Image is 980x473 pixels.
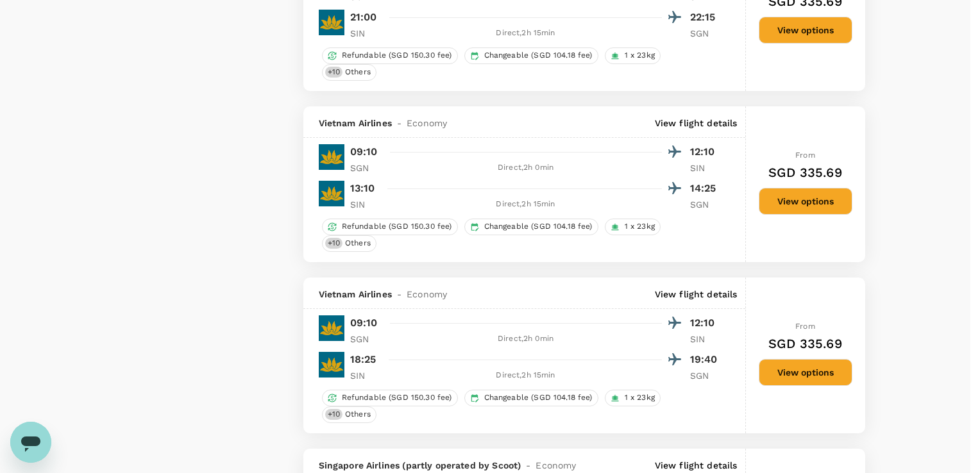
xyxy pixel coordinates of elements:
p: 12:10 [690,144,722,160]
p: 18:25 [350,352,376,367]
p: 14:25 [690,181,722,196]
span: Economy [536,459,576,472]
span: Economy [407,288,447,301]
span: Refundable (SGD 150.30 fee) [337,221,457,232]
p: View flight details [655,288,738,301]
p: 21:00 [350,10,377,25]
span: Changeable (SGD 104.18 fee) [479,392,598,403]
h6: SGD 335.69 [768,162,842,183]
span: Others [340,238,376,249]
p: 09:10 [350,144,378,160]
p: SGN [690,369,722,382]
span: Others [340,409,376,420]
div: Direct , 2h 15min [390,198,662,211]
p: View flight details [655,459,738,472]
h6: SGD 335.69 [768,333,842,354]
span: + 10 [325,409,342,420]
button: View options [759,359,852,386]
div: Direct , 2h 0min [390,333,662,345]
img: VN [319,10,344,35]
span: Vietnam Airlines [319,117,392,129]
p: SGN [350,162,382,174]
span: Economy [407,117,447,129]
span: + 10 [325,238,342,249]
p: SIN [350,369,382,382]
p: SIN [350,27,382,40]
p: SIN [690,162,722,174]
p: SIN [350,198,382,211]
img: VN [319,181,344,206]
span: + 10 [325,67,342,78]
div: Direct , 2h 15min [390,27,662,40]
p: View flight details [655,117,738,129]
span: 1 x 23kg [620,50,660,61]
img: VN [319,315,344,341]
span: Vietnam Airlines [319,288,392,301]
p: SGN [690,27,722,40]
p: SGN [350,333,382,345]
span: Singapore Airlines (partly operated by Scoot) [319,459,521,472]
button: View options [759,188,852,215]
div: Direct , 2h 15min [390,369,662,382]
div: Direct , 2h 0min [390,162,662,174]
p: SIN [690,333,722,345]
p: 13:10 [350,181,375,196]
span: - [521,459,536,472]
span: From [795,322,815,331]
iframe: Button to launch messaging window [10,422,51,463]
span: - [392,288,407,301]
span: Refundable (SGD 150.30 fee) [337,50,457,61]
span: From [795,151,815,160]
span: Changeable (SGD 104.18 fee) [479,50,598,61]
p: 12:10 [690,315,722,331]
img: VN [319,144,344,170]
span: - [392,117,407,129]
p: SGN [690,198,722,211]
img: VN [319,352,344,378]
p: 22:15 [690,10,722,25]
button: View options [759,17,852,44]
span: Others [340,67,376,78]
span: Changeable (SGD 104.18 fee) [479,221,598,232]
span: 1 x 23kg [620,221,660,232]
p: 19:40 [690,352,722,367]
span: 1 x 23kg [620,392,660,403]
p: 09:10 [350,315,378,331]
span: Refundable (SGD 150.30 fee) [337,392,457,403]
